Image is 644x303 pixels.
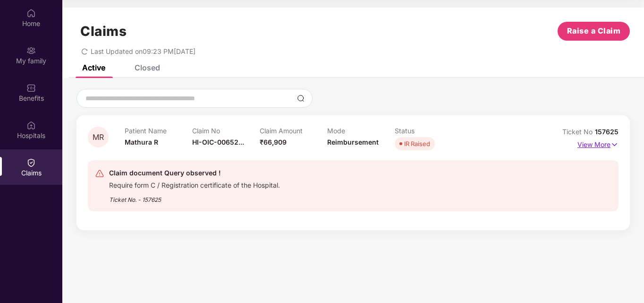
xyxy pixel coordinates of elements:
[192,138,244,146] span: HI-OIC-00652...
[125,138,158,146] span: Mathura R
[135,63,160,72] div: Closed
[93,133,104,141] span: MR
[26,121,36,130] img: svg+xml;base64,PHN2ZyBpZD0iSG9zcGl0YWxzIiB4bWxucz0iaHR0cDovL3d3dy53My5vcmcvMjAwMC9zdmciIHdpZHRoPS...
[577,137,619,150] p: View More
[80,23,127,39] h1: Claims
[404,139,430,148] div: IR Raised
[562,128,595,136] span: Ticket No
[327,138,379,146] span: Reimbursement
[327,127,395,135] p: Mode
[26,158,36,167] img: svg+xml;base64,PHN2ZyBpZD0iQ2xhaW0iIHhtbG5zPSJodHRwOi8vd3d3LnczLm9yZy8yMDAwL3N2ZyIgd2lkdGg9IjIwIi...
[395,127,462,135] p: Status
[567,25,621,37] span: Raise a Claim
[125,127,192,135] p: Patient Name
[260,127,327,135] p: Claim Amount
[192,127,260,135] p: Claim No
[95,169,104,178] img: svg+xml;base64,PHN2ZyB4bWxucz0iaHR0cDovL3d3dy53My5vcmcvMjAwMC9zdmciIHdpZHRoPSIyNCIgaGVpZ2h0PSIyNC...
[26,46,36,55] img: svg+xml;base64,PHN2ZyB3aWR0aD0iMjAiIGhlaWdodD0iMjAiIHZpZXdCb3g9IjAgMCAyMCAyMCIgZmlsbD0ibm9uZSIgeG...
[610,139,619,150] img: svg+xml;base64,PHN2ZyB4bWxucz0iaHR0cDovL3d3dy53My5vcmcvMjAwMC9zdmciIHdpZHRoPSIxNyIgaGVpZ2h0PSIxNy...
[26,83,36,93] img: svg+xml;base64,PHN2ZyBpZD0iQmVuZWZpdHMiIHhtbG5zPSJodHRwOi8vd3d3LnczLm9yZy8yMDAwL3N2ZyIgd2lkdGg9Ij...
[109,179,280,190] div: Require form C / Registration certificate of the Hospital.
[91,47,195,55] span: Last Updated on 09:23 PM[DATE]
[297,95,305,102] img: svg+xml;base64,PHN2ZyBpZD0iU2VhcmNoLTMyeDMyIiB4bWxucz0iaHR0cDovL3d3dy53My5vcmcvMjAwMC9zdmciIHdpZH...
[82,63,105,72] div: Active
[595,128,619,136] span: 157625
[260,138,287,146] span: ₹66,909
[109,167,280,179] div: Claim document Query observed !
[26,9,36,18] img: svg+xml;base64,PHN2ZyBpZD0iSG9tZSIgeG1sbnM9Imh0dHA6Ly93d3cudzMub3JnLzIwMDAvc3ZnIiB3aWR0aD0iMjAiIG...
[558,22,630,41] button: Raise a Claim
[81,47,88,55] span: redo
[109,190,280,204] div: Ticket No. - 157625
